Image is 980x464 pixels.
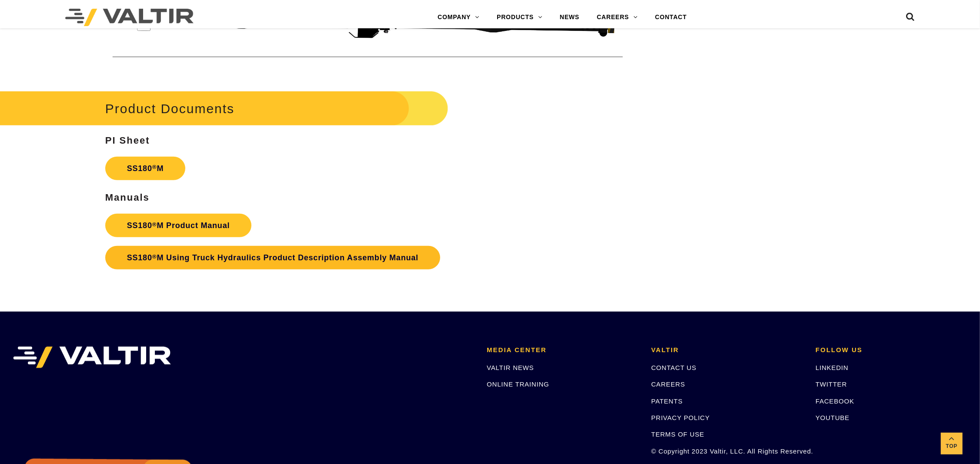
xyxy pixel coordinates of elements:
[588,9,646,26] a: CAREERS
[651,430,704,438] a: TERMS OF USE
[941,441,963,451] span: Top
[816,364,849,371] a: LINKEDIN
[816,414,850,421] a: YOUTUBE
[816,346,967,354] h2: FOLLOW US
[105,192,150,203] strong: Manuals
[152,253,157,260] sup: ®
[487,380,549,388] a: ONLINE TRAINING
[105,157,186,180] a: SS180®M
[551,9,588,26] a: NEWS
[651,414,710,421] a: PRIVACY POLICY
[816,397,854,405] a: FACEBOOK
[487,364,534,371] a: VALTIR NEWS
[651,364,696,371] a: CONTACT US
[941,433,963,454] a: Top
[651,397,683,405] a: PATENTS
[651,446,803,456] p: © Copyright 2023 Valtir, LLC. All Rights Reserved.
[651,346,803,354] h2: VALTIR
[152,164,157,170] sup: ®
[152,221,157,228] sup: ®
[429,9,488,26] a: COMPANY
[651,380,685,388] a: CAREERS
[105,214,252,237] a: SS180®M Product Manual
[646,9,696,26] a: CONTACT
[65,9,194,26] img: Valtir
[487,346,638,354] h2: MEDIA CENTER
[13,346,171,368] img: VALTIR
[105,135,150,146] strong: PI Sheet
[488,9,551,26] a: PRODUCTS
[105,246,440,269] a: SS180®M Using Truck Hydraulics Product Description Assembly Manual
[816,380,847,388] a: TWITTER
